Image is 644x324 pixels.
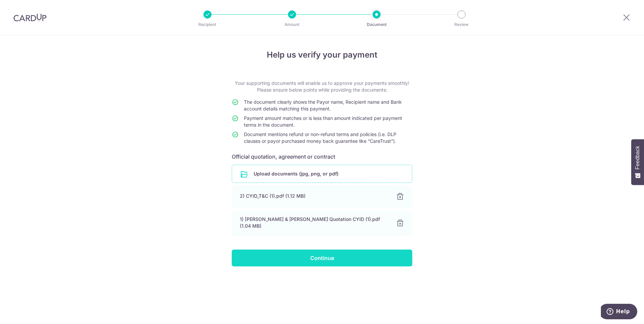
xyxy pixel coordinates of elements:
[244,99,402,111] span: The document clearly shows the Payor name, Recipient name and Bank account details matching this ...
[635,146,641,169] span: Feedback
[631,139,644,185] button: Feedback - Show survey
[232,153,412,161] h6: Official quotation, agreement or contract
[244,115,402,128] span: Payment amount matches or is less than amount indicated per payment terms in the document.
[244,131,396,144] span: Document mentions refund or non-refund terms and policies (i.e. DLP clauses or payor purchased mo...
[240,193,388,199] div: 2) CYID_T&C (1).pdf (1.12 MB)
[437,21,486,28] p: Review
[232,165,412,183] div: Upload documents (jpg, png, or pdf)
[183,21,232,28] p: Recipient
[240,216,388,229] div: 1) [PERSON_NAME] & [PERSON_NAME] Quotation CYID (1).pdf (1.04 MB)
[13,13,46,22] img: CardUp
[232,49,412,61] h4: Help us verify your payment
[232,250,412,266] input: Continue
[601,304,637,321] iframe: Opens a widget where you can find more information
[352,21,401,28] p: Document
[267,21,317,28] p: Amount
[232,80,412,93] p: Your supporting documents will enable us to approve your payments smoothly! Please ensure below p...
